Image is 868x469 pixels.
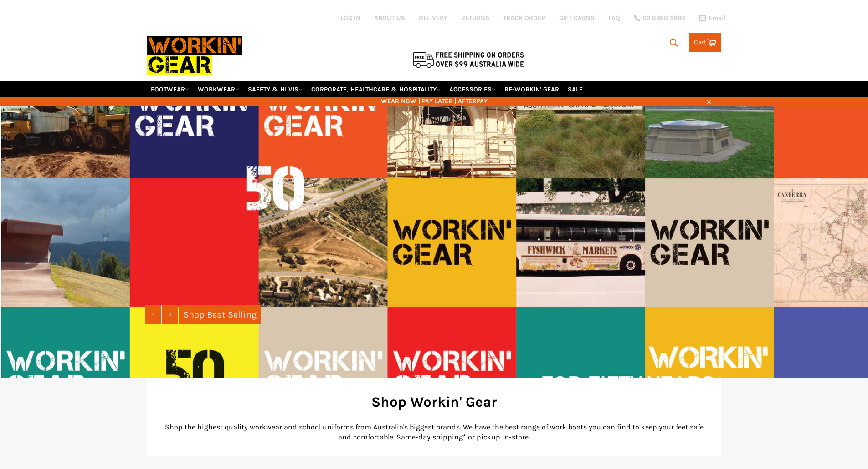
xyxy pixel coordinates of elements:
[161,422,708,442] p: Shop the highest quality workwear and school uniforms from Australia's biggest brands. We have th...
[411,50,525,69] img: Flat $9.95 shipping Australia wide
[194,81,243,97] a: WORKWEAR
[340,14,360,22] a: Log in
[419,14,447,22] a: DELIVERY
[179,305,261,324] a: Shop Best Selling
[699,15,726,22] a: Email
[564,81,586,97] a: SALE
[559,14,595,22] a: GIFT CARDS
[446,81,499,97] a: ACCESSORIES
[501,81,563,97] a: RE-WORKIN' GEAR
[147,81,193,97] a: FOOTWEAR
[147,97,721,106] span: WEAR NOW | PAY LATER | AFTERPAY
[709,15,726,21] span: Email
[503,14,545,22] a: TRACK ORDER
[689,33,721,52] a: Cart
[244,81,306,97] a: SAFETY & HI VIS
[147,30,242,81] img: Workin Gear leaders in Workwear, Safety Boots, PPE, Uniforms. Australia's No.1 in Workwear
[608,14,620,22] a: FAQ
[161,392,708,412] h2: Shop Workin' Gear
[634,15,685,21] a: 02 6280 5885
[374,14,405,22] a: ABOUT US
[308,81,444,97] a: CORPORATE, HEALTHCARE & HOSPITALITY
[461,14,489,22] a: RETURNS
[642,15,685,21] span: 02 6280 5885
